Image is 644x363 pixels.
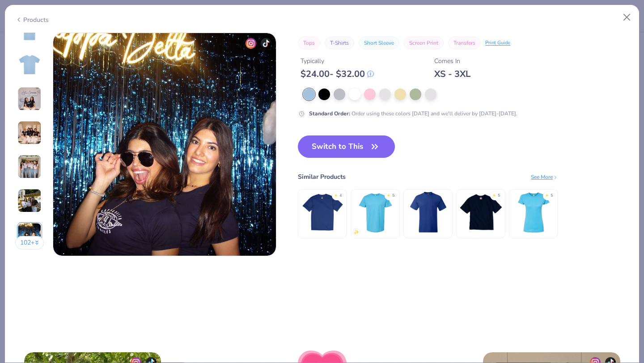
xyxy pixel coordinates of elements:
[339,193,342,199] div: 4
[387,193,390,196] div: ★
[301,190,344,233] img: Hanes Hanes Adult Cool Dri® With Freshiq T-Shirt
[17,87,42,111] img: User generated content
[17,155,42,179] img: User generated content
[301,68,374,80] div: $ 24.00 - $ 32.00
[404,37,444,49] button: Screen Print
[301,56,374,66] div: Typically
[407,190,449,233] img: Hanes Adult Beefy-T® With Pocket
[492,193,496,196] div: ★
[545,193,549,196] div: ★
[17,189,42,213] img: User generated content
[359,37,399,49] button: Short Sleeve
[261,38,271,49] img: tiktok-icon.png
[531,173,558,181] div: See More
[619,9,636,26] button: Close
[434,68,470,80] div: XS - 3XL
[298,172,346,181] div: Similar Products
[460,190,502,233] img: Champion Adult Heritage Jersey T-Shirt
[513,190,555,233] img: Tultex Women's Fine Jersey Slim Fit T-Shirt
[15,15,49,25] div: Products
[19,54,40,76] img: Back
[434,56,470,66] div: Comes In
[551,193,553,199] div: 5
[448,37,481,49] button: Transfers
[246,38,256,49] img: insta-icon.png
[485,39,510,46] div: Print Guide
[354,229,359,235] img: newest.gif
[53,33,276,256] img: c66363a2-3c2e-4acb-9c8f-f82699d65e48
[17,121,42,145] img: User generated content
[15,236,44,249] button: 102+
[309,109,517,117] div: Order using these colors [DATE] and we'll deliver by [DATE]-[DATE].
[334,193,338,196] div: ★
[325,37,354,49] button: T-Shirts
[498,193,500,199] div: 5
[17,223,42,247] img: User generated content
[309,110,350,117] strong: Standard Order :
[298,135,395,158] button: Switch to This
[354,190,397,233] img: Tultex Unisex Fine Jersey T-Shirt
[298,37,320,49] button: Tops
[392,193,394,199] div: 5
